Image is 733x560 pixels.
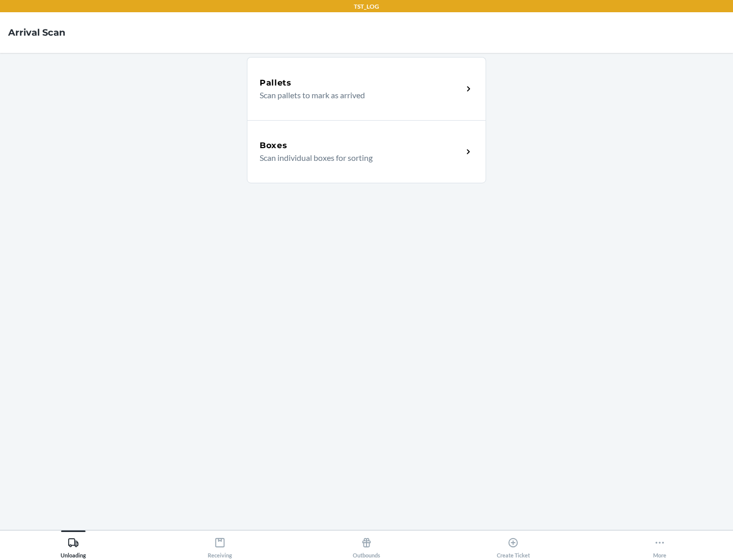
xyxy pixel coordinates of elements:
h5: Boxes [260,139,288,152]
div: Unloading [61,533,86,558]
div: Outbounds [353,533,380,558]
div: More [653,533,666,558]
p: Scan pallets to mark as arrived [260,89,455,101]
div: Create Ticket [497,533,530,558]
button: Receiving [147,530,293,558]
button: More [586,530,733,558]
h4: Arrival Scan [8,26,65,39]
a: BoxesScan individual boxes for sorting [247,120,486,183]
a: PalletsScan pallets to mark as arrived [247,57,486,120]
div: Receiving [208,533,232,558]
p: Scan individual boxes for sorting [260,152,455,164]
button: Create Ticket [440,530,586,558]
h5: Pallets [260,77,292,89]
button: Outbounds [293,530,440,558]
p: TST_LOG [354,2,379,11]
